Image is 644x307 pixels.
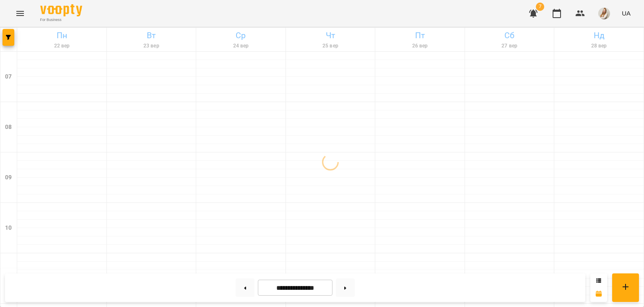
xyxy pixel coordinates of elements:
[466,29,553,42] h6: Сб
[377,42,463,50] h6: 26 вер
[622,9,631,18] span: UA
[287,42,374,50] h6: 25 вер
[108,29,195,42] h6: Вт
[598,8,610,19] img: db46d55e6fdf8c79d257263fe8ff9f52.jpeg
[197,29,284,42] h6: Ср
[40,4,82,16] img: Voopty Logo
[5,72,12,81] h6: 07
[40,17,82,23] span: For Business
[197,42,284,50] h6: 24 вер
[556,42,642,50] h6: 28 вер
[5,123,12,132] h6: 08
[5,173,12,182] h6: 09
[18,42,105,50] h6: 22 вер
[287,29,374,42] h6: Чт
[5,223,12,233] h6: 10
[618,5,634,21] button: UA
[18,29,105,42] h6: Пн
[10,3,30,24] button: Menu
[556,29,642,42] h6: Нд
[536,3,544,11] span: 7
[466,42,553,50] h6: 27 вер
[377,29,463,42] h6: Пт
[108,42,195,50] h6: 23 вер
